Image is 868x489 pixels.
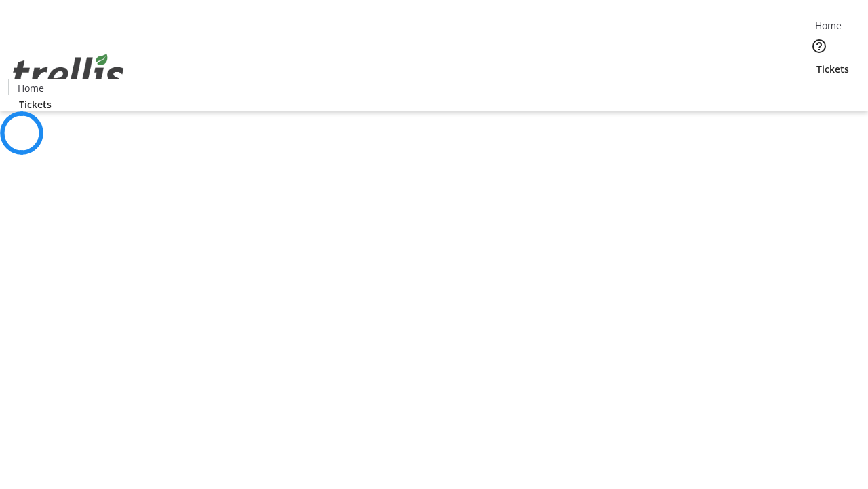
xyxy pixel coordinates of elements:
a: Home [806,18,850,33]
span: Home [815,18,842,33]
button: Help [806,33,833,60]
a: Tickets [806,62,860,76]
span: Home [18,81,44,95]
a: Home [9,81,52,95]
button: Cart [806,76,833,103]
span: Tickets [816,62,849,76]
span: Tickets [19,97,52,111]
img: Orient E2E Organization p3gWjBckj6's Logo [8,39,129,107]
a: Tickets [8,97,62,111]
